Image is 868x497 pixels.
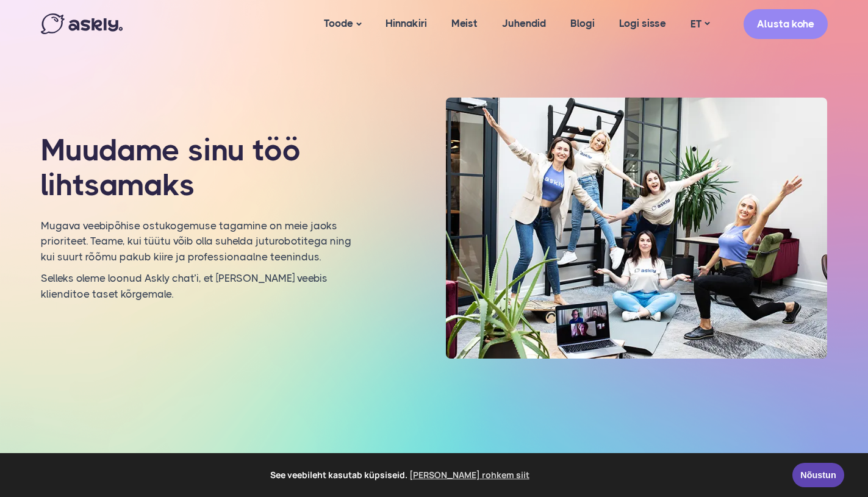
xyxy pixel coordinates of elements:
[407,466,531,484] a: learn more about cookies
[41,133,354,203] h1: Muudame sinu töö lihtsamaks
[744,9,828,39] a: Alusta kohe
[18,466,784,484] span: See veebileht kasutab küpsiseid.
[678,15,722,33] a: ET
[41,13,123,34] img: Askly
[41,218,354,265] p: Mugava veebipõhise ostukogemuse tagamine on meie jaoks prioriteet. Teame, kui tüütu võib olla suh...
[41,271,354,302] p: Selleks oleme loonud Askly chat’i, et [PERSON_NAME] veebis klienditoe taset kõrgemale.
[792,463,844,487] a: Nõustun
